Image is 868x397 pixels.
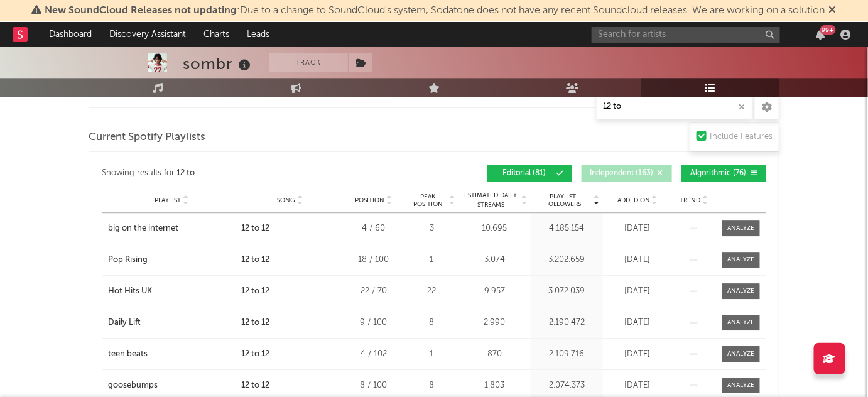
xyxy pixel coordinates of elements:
div: Include Features [710,129,773,144]
span: Added On [617,197,650,204]
div: 1 [408,348,455,361]
div: [DATE] [606,222,669,235]
div: Pop Rising [108,254,148,266]
span: Playlist [155,197,181,204]
a: goosebumps [108,379,235,392]
button: 99+ [816,30,825,40]
div: 9 / 100 [345,317,402,329]
a: 12 to 12 [241,348,339,361]
div: sombr [183,53,254,74]
span: Algorithmic ( 76 ) [690,170,747,177]
span: : Due to a change to SoundCloud's system, Sodatone does not have any recent Soundcloud releases. ... [45,6,825,16]
a: 12 to 12 [241,317,339,329]
span: Trend [680,197,701,204]
span: Independent ( 163 ) [590,170,653,177]
div: 12 to 12 [241,379,269,392]
div: Hot Hits UK [108,285,152,298]
div: 99 + [820,25,836,35]
span: Dismiss [829,6,837,16]
span: Playlist Followers [534,193,592,208]
a: Charts [195,22,238,47]
a: teen beats [108,348,235,361]
input: Search Playlists/Charts [596,94,753,119]
button: Editorial(81) [487,165,572,182]
a: 12 to 12 [241,254,339,266]
a: 12 to 12 [241,222,339,235]
span: Editorial ( 81 ) [496,170,553,177]
a: Hot Hits UK [108,285,235,298]
a: Leads [238,22,278,47]
button: Track [269,53,348,72]
div: 2.190.472 [534,317,600,329]
div: 22 [408,285,455,298]
span: Current Spotify Playlists [89,130,205,145]
div: [DATE] [606,254,669,266]
button: Algorithmic(76) [681,165,766,182]
a: Daily Lift [108,317,235,329]
div: 4 / 102 [345,348,402,361]
div: 8 [408,317,455,329]
div: 12 to [177,166,195,181]
div: 870 [462,348,528,361]
span: Position [355,197,385,204]
div: 12 to 12 [241,285,269,298]
div: [DATE] [606,285,669,298]
div: Showing results for [102,165,434,182]
a: 12 to 12 [241,285,339,298]
a: Pop Rising [108,254,235,266]
div: [DATE] [606,348,669,361]
div: 2.990 [462,317,528,329]
div: big on the internet [108,222,178,235]
a: Dashboard [40,22,100,47]
div: 2.074.373 [534,379,600,392]
div: 1 [408,254,455,266]
div: goosebumps [108,379,158,392]
input: Search for artists [592,27,780,43]
div: 18 / 100 [345,254,402,266]
div: 12 to 12 [241,222,269,235]
div: [DATE] [606,317,669,329]
div: 10.695 [462,222,528,235]
div: 3 [408,222,455,235]
div: 4.185.154 [534,222,600,235]
div: 12 to 12 [241,254,269,266]
div: 4 / 60 [345,222,402,235]
button: Independent(163) [582,165,672,182]
span: Peak Position [408,193,448,208]
div: 12 to 12 [241,348,269,361]
span: Estimated Daily Streams [462,191,520,210]
div: 9.957 [462,285,528,298]
span: New SoundCloud Releases not updating [45,6,237,16]
a: Discovery Assistant [100,22,195,47]
div: 3.074 [462,254,528,266]
div: [DATE] [606,379,669,392]
div: 3.072.039 [534,285,600,298]
span: Song [278,197,296,204]
div: 8 / 100 [345,379,402,392]
div: Daily Lift [108,317,141,329]
div: 12 to 12 [241,317,269,329]
div: 2.109.716 [534,348,600,361]
div: 22 / 70 [345,285,402,298]
div: teen beats [108,348,148,361]
div: 3.202.659 [534,254,600,266]
a: 12 to 12 [241,379,339,392]
div: 1.803 [462,379,528,392]
div: 8 [408,379,455,392]
a: big on the internet [108,222,235,235]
